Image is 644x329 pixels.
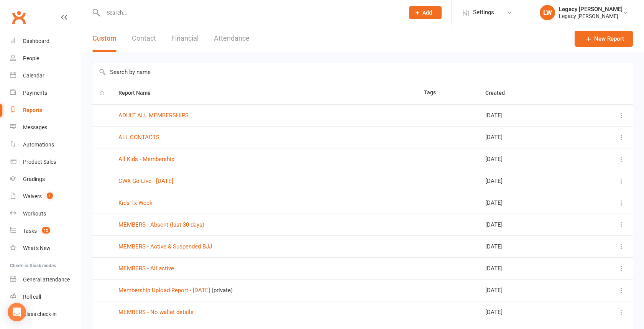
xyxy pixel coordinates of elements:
a: Automations [10,136,81,153]
td: [DATE] [478,235,578,257]
a: What's New [10,240,81,257]
a: Kids 1x Week [118,199,153,206]
button: Custom [92,25,117,52]
a: MEMBERS - Active & Suspended BJJ [118,243,212,250]
span: Created [485,90,513,96]
div: Waivers [23,193,42,199]
a: Waivers 1 [10,188,81,205]
div: People [23,55,39,61]
td: [DATE] [478,170,578,192]
div: Automations [23,141,54,148]
span: Settings [473,4,494,21]
a: General attendance kiosk mode [10,271,81,288]
a: All Kids - Membership [118,156,174,163]
a: Reports [10,102,81,119]
button: Financial [171,25,199,52]
td: [DATE] [478,126,578,148]
div: Legacy [PERSON_NAME] [559,6,623,13]
a: Workouts [10,205,81,222]
div: Messages [23,124,47,130]
div: Reports [23,107,42,113]
a: ADULT ALL MEMBERSHIPS [118,112,189,119]
span: 12 [42,227,50,234]
a: Messages [10,119,81,136]
div: Gradings [23,176,45,182]
span: 1 [47,192,53,199]
a: Calendar [10,67,81,84]
input: Search... [101,7,399,18]
input: Search by name [92,63,633,81]
button: Add [409,6,442,19]
a: Gradings [10,171,81,188]
td: [DATE] [478,301,578,323]
a: Dashboard [10,33,81,50]
div: Workouts [23,211,46,217]
td: [DATE] [478,148,578,170]
a: Payments [10,84,81,102]
button: Attendance [214,25,250,52]
a: MEMBERS - All active [118,265,174,272]
div: Legacy [PERSON_NAME] [559,13,623,20]
td: [DATE] [478,104,578,126]
a: Product Sales [10,153,81,171]
div: Class check-in [23,311,57,317]
td: [DATE] [478,257,578,279]
td: [DATE] [478,214,578,235]
a: People [10,50,81,67]
a: CWX Go Live - [DATE] [118,178,173,184]
a: Class kiosk mode [10,306,81,323]
div: LW [540,5,555,20]
button: Created [485,88,513,97]
span: Add [422,10,432,16]
td: [DATE] [478,192,578,214]
span: Report Name [118,90,159,96]
a: ALL CONTACTS [118,134,159,141]
div: Product Sales [23,159,56,165]
a: Roll call [10,288,81,306]
a: MEMBERS - Absent (last 30 days) [118,221,204,228]
div: What's New [23,245,51,251]
a: Tasks 12 [10,222,81,240]
div: Tasks [23,228,37,234]
div: Roll call [23,294,41,300]
th: Tags [417,81,478,104]
div: Dashboard [23,38,49,44]
td: [DATE] [478,279,578,301]
button: Report Name [118,88,159,97]
div: Calendar [23,72,44,79]
a: New Report [575,31,633,47]
button: Contact [132,25,156,52]
div: Open Intercom Messenger [8,303,26,321]
a: Clubworx [9,8,28,27]
span: (private) [212,287,233,294]
div: Payments [23,90,47,96]
a: Membership Upload Report - [DATE] [118,287,210,294]
div: General attendance [23,276,70,283]
a: MEMBERS - No wallet details [118,309,194,316]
